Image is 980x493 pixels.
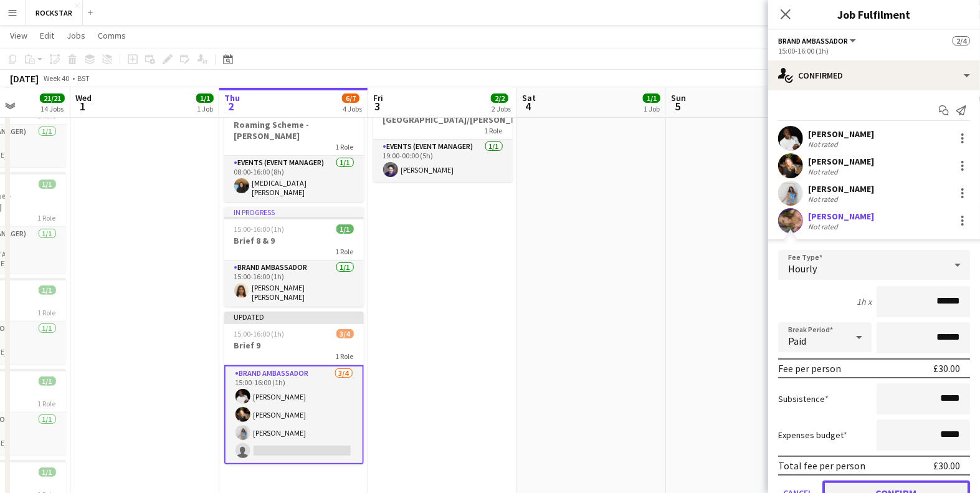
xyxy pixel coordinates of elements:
h3: Brief 8 & 9 [224,235,364,246]
div: BST [77,74,90,83]
div: Fee per person [778,362,841,375]
div: Total fee per person [778,459,865,472]
span: 1/1 [643,93,660,103]
span: 2/2 [491,93,508,103]
span: Hourly [788,262,817,275]
app-card-role: Brand Ambassador1/115:00-16:00 (1h)[PERSON_NAME] [PERSON_NAME] [224,261,364,307]
span: 1/1 [39,179,56,189]
div: £30.00 [933,362,960,375]
div: £30.00 [933,459,960,472]
span: 1 Role [336,247,354,256]
span: 1 Role [336,142,354,151]
span: Brand Ambassador [778,36,848,45]
div: 4 Jobs [343,104,362,113]
span: 3 [371,99,383,113]
div: 1 Job [644,104,660,113]
span: 2 [222,99,240,113]
span: Jobs [67,30,85,41]
span: 6/7 [342,93,359,103]
div: Confirmed [768,60,980,90]
span: 3/4 [336,329,354,338]
span: Edit [40,30,54,41]
span: View [10,30,27,41]
div: [PERSON_NAME] [808,211,874,222]
app-card-role: Events (Event Manager)1/119:00-00:00 (5h)[PERSON_NAME] [373,140,513,182]
button: ROCKSTAR [26,1,83,25]
span: 2/4 [953,36,970,45]
app-card-role: Events (Event Manager)1/108:00-16:00 (8h)[MEDICAL_DATA][PERSON_NAME] [224,156,364,202]
div: 15:00-16:00 (1h) [778,46,970,55]
span: 1/1 [39,376,56,386]
div: 1h x [857,296,872,307]
app-job-card: In progress15:00-16:00 (1h)1/1Brief 8 & 91 RoleBrand Ambassador1/115:00-16:00 (1h)[PERSON_NAME] [... [224,207,364,307]
span: Week 40 [41,74,72,83]
a: Comms [93,27,131,44]
div: [DATE] [10,72,39,85]
span: Fri [373,92,383,103]
div: In progress [224,207,364,217]
span: 1/1 [196,93,214,103]
span: 1 Role [38,213,56,223]
app-card-role: Brand Ambassador3/415:00-16:00 (1h)[PERSON_NAME][PERSON_NAME][PERSON_NAME] [224,365,364,464]
span: 1/1 [336,224,354,234]
span: 15:00-16:00 (1h) [234,329,285,338]
span: 1/1 [39,285,56,295]
span: 1/1 [39,467,56,477]
app-job-card: In progress08:00-16:00 (8h)1/1Roaming Scheme - [PERSON_NAME]1 RoleEvents (Event Manager)1/108:00-... [224,91,364,202]
label: Expenses budget [778,429,847,441]
app-job-card: Updated15:00-16:00 (1h)3/4Brief 91 RoleBrand Ambassador3/415:00-16:00 (1h)[PERSON_NAME][PERSON_NA... [224,312,364,464]
span: 5 [669,99,686,113]
app-job-card: 19:00-00:00 (5h) (Sat)1/1Rock Up - [GEOGRAPHIC_DATA]/[PERSON_NAME]1 RoleEvents (Event Manager)1/1... [373,85,513,182]
span: 21/21 [40,93,65,103]
div: 14 Jobs [40,104,64,113]
span: 1 Role [38,399,56,408]
div: [PERSON_NAME] [808,128,874,140]
div: 2 Jobs [492,104,511,113]
span: 1 Role [485,126,503,135]
span: Sat [522,92,536,103]
a: Jobs [62,27,90,44]
span: Wed [75,92,92,103]
div: Not rated [808,194,840,204]
div: Not rated [808,222,840,231]
span: Thu [224,92,240,103]
button: Brand Ambassador [778,36,858,45]
a: Edit [35,27,59,44]
div: Not rated [808,167,840,176]
span: 15:00-16:00 (1h) [234,224,285,234]
span: 4 [520,99,536,113]
h3: Roaming Scheme - [PERSON_NAME] [224,119,364,141]
div: [PERSON_NAME] [808,183,874,194]
span: 1 Role [38,308,56,317]
span: Sun [671,92,686,103]
span: 1 [74,99,92,113]
span: Paid [788,335,806,347]
span: 1 Role [336,352,354,361]
h3: Job Fulfilment [768,6,980,22]
h3: Brief 9 [224,340,364,351]
a: View [5,27,32,44]
div: Not rated [808,140,840,149]
span: Comms [98,30,126,41]
div: [PERSON_NAME] [808,156,874,167]
div: 1 Job [197,104,213,113]
div: Updated [224,312,364,322]
label: Subsistence [778,393,829,404]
